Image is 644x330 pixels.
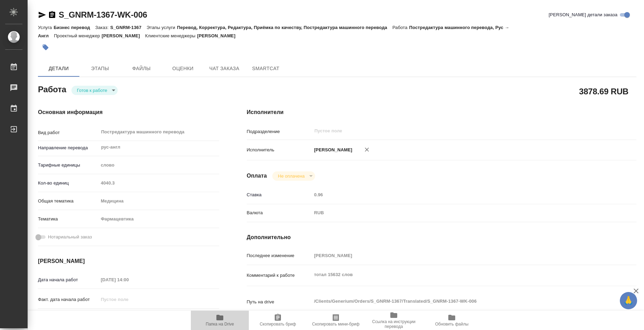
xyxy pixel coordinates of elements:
[579,85,628,97] h2: 3878.69 RUB
[272,171,315,181] div: Готов к работе
[249,311,307,330] button: Скопировать бриф
[177,25,392,30] p: Перевод, Корректура, Редактура, Приёмка по качеству, Постредактура машинного перевода
[98,178,219,188] input: Пустое поле
[247,233,636,242] h4: Дополнительно
[359,142,374,157] button: Удалить исполнителя
[38,198,98,205] p: Общая тематика
[312,269,604,281] textarea: тотал 15632 слов
[42,64,75,73] span: Детали
[54,33,101,38] p: Проектный менеджер
[276,173,306,179] button: Не оплачена
[59,10,147,19] a: S_GNRM-1367-WK-006
[95,25,110,30] p: Заказ:
[38,83,66,95] h2: Работа
[249,64,282,73] span: SmartCat
[307,311,365,330] button: Скопировать мини-бриф
[435,322,469,327] span: Обновить файлы
[423,311,481,330] button: Обновить файлы
[312,207,604,219] div: RUB
[312,147,352,153] p: [PERSON_NAME]
[102,33,145,38] p: [PERSON_NAME]
[369,319,419,329] span: Ссылка на инструкции перевода
[247,147,312,153] p: Исполнитель
[260,322,296,327] span: Скопировать бриф
[84,64,117,73] span: Этапы
[38,216,98,223] p: Тематика
[247,272,312,279] p: Комментарий к работе
[314,127,588,135] input: Пустое поле
[38,108,219,116] h4: Основная информация
[38,180,98,187] p: Кол-во единиц
[125,64,158,73] span: Файлы
[247,209,312,216] p: Валюта
[38,25,53,30] p: Услуга
[147,25,177,30] p: Этапы услуги
[38,162,98,169] p: Тарифные единицы
[38,11,46,19] button: Скопировать ссылку для ЯМессенджера
[206,322,234,327] span: Папка на Drive
[145,33,197,38] p: Клиентские менеджеры
[312,190,604,200] input: Пустое поле
[38,129,98,136] p: Вид работ
[75,87,109,93] button: Готов к работе
[53,25,95,30] p: Бизнес перевод
[247,299,312,305] p: Путь на drive
[191,311,249,330] button: Папка на Drive
[110,25,146,30] p: S_GNRM-1367
[549,11,617,18] span: [PERSON_NAME] детали заказа
[71,86,118,95] div: Готов к работе
[98,213,219,225] div: Фармацевтика
[166,64,199,73] span: Оценки
[247,128,312,135] p: Подразделение
[247,191,312,198] p: Ставка
[365,311,423,330] button: Ссылка на инструкции перевода
[247,252,312,259] p: Последнее изменение
[197,33,241,38] p: [PERSON_NAME]
[38,40,53,55] button: Добавить тэг
[98,294,159,304] input: Пустое поле
[312,251,604,261] input: Пустое поле
[98,159,219,171] div: слово
[38,257,219,265] h4: [PERSON_NAME]
[620,292,637,309] button: 🙏
[208,64,241,73] span: Чат заказа
[312,322,359,327] span: Скопировать мини-бриф
[392,25,409,30] p: Работа
[38,144,98,151] p: Направление перевода
[38,276,98,283] p: Дата начала работ
[623,293,634,308] span: 🙏
[312,295,604,307] textarea: /Clients/Generium/Orders/S_GNRM-1367/Translated/S_GNRM-1367-WK-006
[38,296,98,303] p: Факт. дата начала работ
[247,172,267,180] h4: Оплата
[98,195,219,207] div: Медицина
[48,234,92,241] span: Нотариальный заказ
[48,11,56,19] button: Скопировать ссылку
[98,275,159,285] input: Пустое поле
[247,108,636,116] h4: Исполнители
